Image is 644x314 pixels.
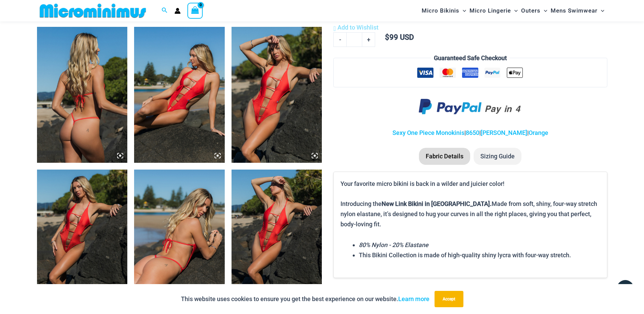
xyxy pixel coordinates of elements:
[37,27,128,163] img: Link Tangello 8650 One Piece Monokini
[134,27,225,163] img: Link Tangello 8650 One Piece Monokini
[37,3,149,18] img: MM SHOP LOGO FLAT
[419,1,607,20] nav: Site Navigation
[37,170,128,306] img: Link Tangello 8650 One Piece Monokini
[134,170,225,306] img: Link Tangello 8650 One Piece Monokini
[470,2,511,19] span: Micro Lingerie
[341,179,600,229] p: Your favorite micro bikini is back in a wilder and juicier color! Introducing the Made from soft,...
[398,295,429,302] a: Learn more
[333,22,379,33] a: Add to Wishlist
[420,2,468,19] a: Micro BikinisMenu ToggleMenu Toggle
[511,2,518,19] span: Menu Toggle
[521,2,540,19] span: Outers
[466,129,479,136] a: 8650
[162,6,168,15] a: Search icon link
[232,27,322,163] img: Link Tangello 8650 One Piece Monokini
[337,24,379,31] span: Add to Wishlist
[540,2,547,19] span: Menu Toggle
[382,200,492,207] b: New Link Bikini in [GEOGRAPHIC_DATA].
[359,241,428,248] em: 80% Nylon - 20% Elastane
[431,53,510,63] legend: Guaranteed Safe Checkout
[519,2,549,19] a: OutersMenu ToggleMenu Toggle
[474,148,521,165] li: Sizing Guide
[362,32,375,47] a: +
[529,129,548,136] a: Orange
[333,128,607,138] p: | | |
[346,32,362,47] input: Product quantity
[597,2,604,19] span: Menu Toggle
[232,170,322,306] img: Link Tangello 8650 One Piece Monokini
[333,32,346,47] a: -
[385,33,414,41] bdi: 99 USD
[392,129,464,136] a: Sexy One Piece Monokinis
[419,148,470,165] li: Fabric Details
[551,2,597,19] span: Mens Swimwear
[549,2,606,19] a: Mens SwimwearMenu ToggleMenu Toggle
[359,250,600,260] li: This Bikini Collection is made of high-quality shiny lycra with four-way stretch.
[459,2,466,19] span: Menu Toggle
[187,3,203,18] a: View Shopping Cart, empty
[481,129,527,136] a: [PERSON_NAME]
[468,2,519,19] a: Micro LingerieMenu ToggleMenu Toggle
[385,33,389,41] span: $
[422,2,459,19] span: Micro Bikinis
[174,8,181,14] a: Account icon link
[435,291,463,307] button: Accept
[181,294,429,304] p: This website uses cookies to ensure you get the best experience on our website.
